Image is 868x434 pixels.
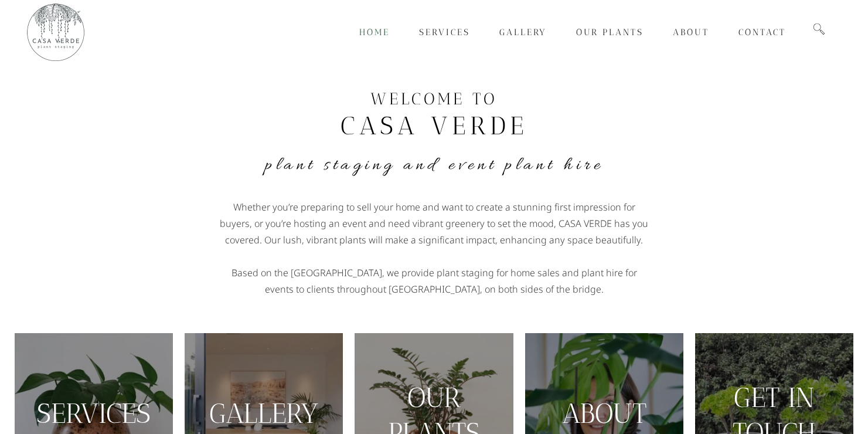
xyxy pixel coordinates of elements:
span: Services [419,27,470,38]
a: GALLERY [209,397,318,430]
a: OUR [407,381,461,414]
p: Whether you’re preparing to sell your home and want to create a stunning first impression for buy... [217,199,651,248]
p: Based on the [GEOGRAPHIC_DATA], we provide plant staging for home sales and plant hire for events... [217,265,651,297]
span: About [673,27,709,38]
span: Gallery [499,27,547,38]
h4: Plant Staging and Event Plant Hire [106,153,763,178]
a: GET IN [734,381,815,414]
h3: WELCOME TO [106,88,763,110]
h2: CASA VERDE [106,110,763,141]
a: ABOUT [562,397,646,430]
span: Our Plants [576,27,644,38]
a: SERVICES [36,397,151,430]
span: Home [359,27,390,38]
span: Contact [738,27,786,38]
